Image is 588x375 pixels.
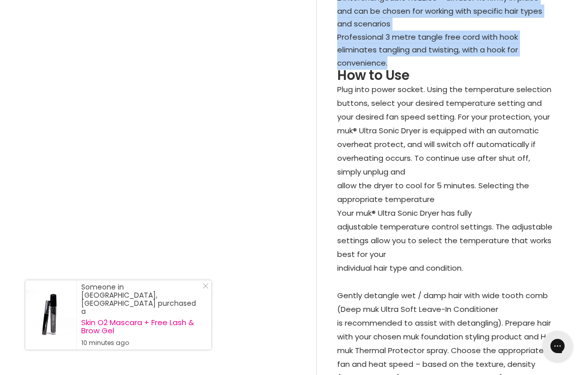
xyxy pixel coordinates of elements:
[337,31,555,70] li: Professional 3 metre tangle free cord with hook eliminates tangling and twisting, with a hook for...
[337,69,555,82] h2: How to Use
[81,339,201,347] small: 10 minutes ago
[81,319,201,335] a: Skin O2 Mascara + Free Lash & Brow Gel
[25,280,76,350] a: Visit product page
[199,283,209,293] a: Close Notification
[537,327,578,365] iframe: Gorgias live chat messenger
[81,283,201,347] div: Someone in [GEOGRAPHIC_DATA], [GEOGRAPHIC_DATA] purchased a
[203,283,209,289] svg: Close Icon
